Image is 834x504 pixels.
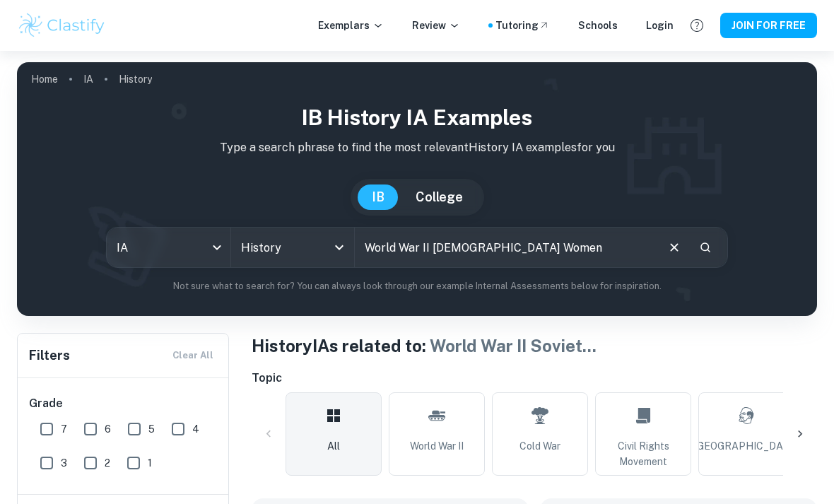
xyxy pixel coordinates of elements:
[412,18,460,33] p: Review
[661,234,688,261] button: Clear
[430,336,597,356] span: World War II Soviet ...
[720,13,817,38] button: JOIN FOR FREE
[105,421,111,437] span: 6
[28,279,806,293] p: Not sure what to search for? You can always look through our example Internal Assessments below f...
[83,69,93,89] a: IA
[29,395,218,412] h6: Grade
[355,228,655,267] input: E.g. Nazi Germany, atomic bomb, USA politics...
[17,62,817,316] img: profile cover
[29,346,70,365] h6: Filters
[105,455,110,471] span: 2
[327,438,340,454] span: All
[358,184,399,210] button: IB
[601,438,685,469] span: Civil Rights Movement
[192,421,199,437] span: 4
[252,333,817,358] h1: History IAs related to:
[694,438,799,454] span: [GEOGRAPHIC_DATA]
[28,102,806,134] h1: IB History IA examples
[329,238,349,257] button: Open
[28,139,806,156] p: Type a search phrase to find the most relevant History IA examples for you
[17,11,107,40] img: Clastify logo
[61,455,67,471] span: 3
[252,370,817,387] h6: Topic
[410,438,464,454] span: World War II
[318,18,384,33] p: Exemplars
[646,18,674,33] a: Login
[119,71,152,87] p: History
[61,421,67,437] span: 7
[519,438,560,454] span: Cold War
[148,421,155,437] span: 5
[685,13,709,37] button: Help and Feedback
[401,184,477,210] button: College
[693,235,717,259] button: Search
[31,69,58,89] a: Home
[107,228,230,267] div: IA
[148,455,152,471] span: 1
[495,18,550,33] a: Tutoring
[578,18,618,33] a: Schools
